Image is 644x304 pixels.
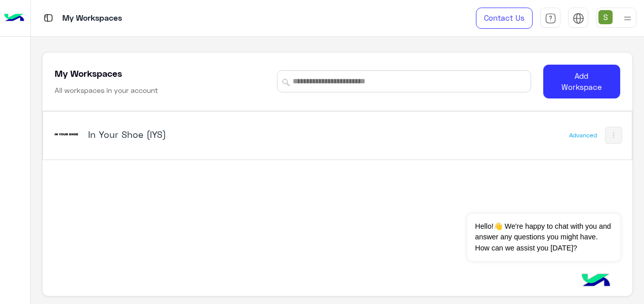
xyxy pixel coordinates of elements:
h5: My Workspaces [55,67,122,79]
a: Contact Us [476,8,533,29]
img: profile [621,12,634,25]
button: Add Workspace [543,65,620,98]
img: userImage [598,10,613,24]
p: My Workspaces [62,12,122,25]
img: 923305001092802 [53,121,80,148]
img: Logo [4,8,24,29]
h5: In Your Shoe (IYS) [88,128,293,140]
span: Hello!👋 We're happy to chat with you and answer any questions you might have. How can we assist y... [467,214,620,261]
img: hulul-logo.png [578,264,614,299]
img: tab [573,13,584,24]
a: tab [540,8,560,29]
img: tab [42,12,55,24]
h6: All workspaces in your account [55,85,158,95]
img: tab [545,13,556,24]
div: Advanced [569,131,597,139]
